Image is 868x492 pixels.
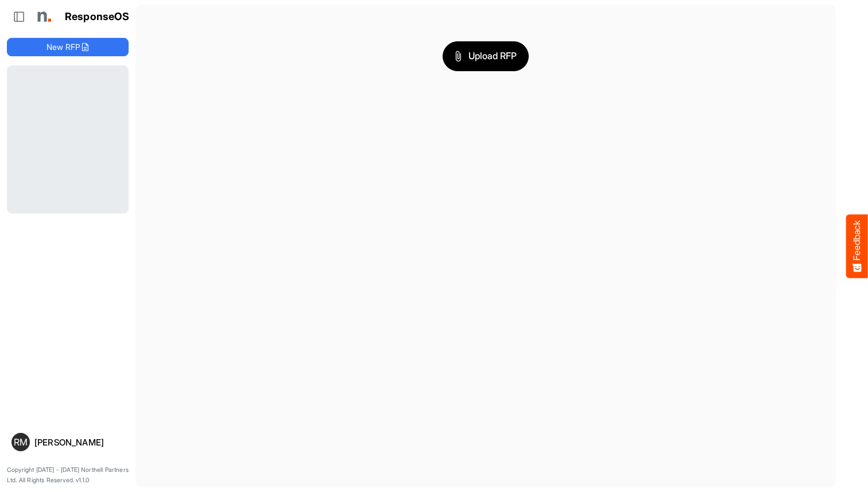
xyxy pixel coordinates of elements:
img: Northell [32,5,55,28]
span: Upload RFP [455,49,517,64]
button: Upload RFP [443,41,529,71]
div: Loading... [7,65,129,213]
div: [PERSON_NAME] [34,438,124,447]
h1: ResponseOS [65,11,130,23]
span: RM [14,437,28,447]
button: Feedback [846,214,868,278]
button: New RFP [7,38,129,56]
p: Copyright [DATE] - [DATE] Northell Partners Ltd. All Rights Reserved. v1.1.0 [7,465,129,485]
